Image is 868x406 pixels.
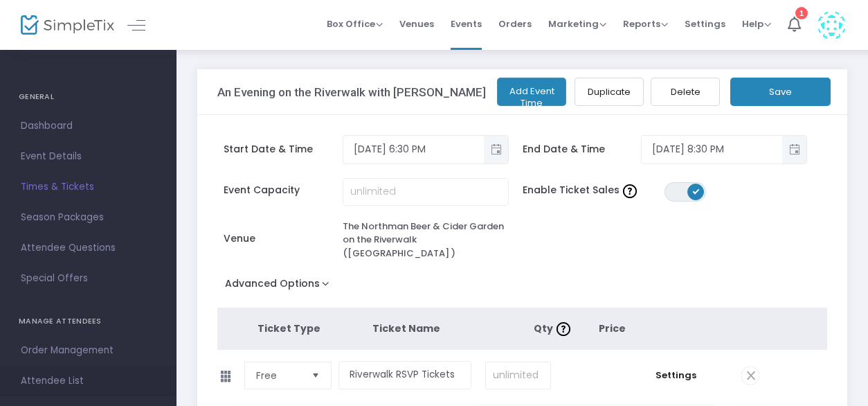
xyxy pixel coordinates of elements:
h4: MANAGE ATTENDEES [19,308,158,335]
span: ON [693,188,700,195]
input: Select date & time [642,138,782,161]
input: unlimited [343,179,508,205]
span: End Date & Time [523,142,642,157]
img: question-mark [623,184,637,198]
input: unlimited [486,362,550,389]
span: Venues [399,6,434,42]
span: Price [599,321,626,335]
span: Reports [623,17,668,30]
button: Duplicate [575,78,644,106]
button: Delete [651,78,720,106]
span: Special Offers [21,270,156,288]
span: Times & Tickets [21,178,156,196]
span: Box Office [327,17,383,30]
button: Advanced Options [217,274,343,299]
span: Ticket Type [257,321,320,335]
span: Event Capacity [224,183,343,197]
span: Ticket Name [372,321,440,335]
span: Events [451,6,482,42]
div: The Northman Beer & Cider Garden on the Riverwalk ([GEOGRAPHIC_DATA] ) [343,220,509,261]
h3: An Evening on the Riverwalk with [PERSON_NAME] [217,85,486,99]
span: Event Details [21,148,156,166]
span: Free [256,369,300,382]
span: Attendee Questions [21,239,156,257]
span: Season Packages [21,209,156,227]
span: Start Date & Time [224,142,343,157]
span: Order Management [21,342,156,360]
input: Enter a ticket type name. e.g. General Admission [338,361,471,389]
button: Save [730,78,831,106]
span: Help [742,17,771,30]
h4: GENERAL [19,83,158,111]
span: Attendee List [21,372,156,390]
span: Qty [534,321,574,335]
button: Toggle popup [782,136,806,164]
span: Enable Ticket Sales [523,183,665,197]
span: Marketing [548,17,606,30]
button: Select [306,362,325,389]
button: Add Event Time [497,78,566,106]
span: Settings [685,6,725,42]
img: question-mark [557,322,570,336]
div: 1 [795,7,808,19]
input: Select date & time [343,138,484,161]
span: Dashboard [21,117,156,135]
span: Orders [498,6,532,42]
span: Venue [224,231,343,246]
span: Settings [645,369,707,382]
button: Toggle popup [484,136,508,164]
